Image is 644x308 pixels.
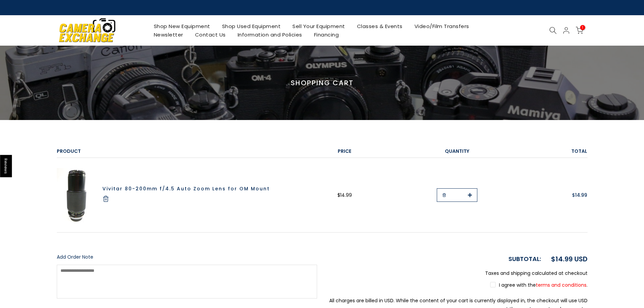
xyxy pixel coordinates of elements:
span: 1 [580,25,585,30]
a: Shop Used Equipment [216,22,287,30]
a: Vivitar 80-200mm f/4.5 Auto Zoom Lens for OM Mount [102,185,270,192]
span: Add Order Note [57,254,93,260]
a: Contact Us [189,30,232,39]
span: $14.99 [572,191,587,199]
strong: Subtotal: [508,255,541,263]
div: Product [52,147,277,156]
div: $14.99 USD [551,253,588,265]
a: Newsletter [148,30,189,39]
a: Sell Your Equipment [287,22,351,30]
a: 1 [576,27,583,34]
div: Quantity [412,147,502,156]
a: Shop New Equipment [148,22,216,30]
div: $14.99 [282,191,407,199]
div: Total [502,147,593,156]
a: terms and conditions [536,282,587,288]
a: Video/Film Transfers [408,22,475,30]
label: I agree with the . [490,282,588,288]
img: Vivitar 80-200mm f/4.5 Auto Zoom Lens for OM Mount Lenses - Small Format - Olympus OM MF Mount Le... [57,168,97,222]
p: Taxes and shipping calculated at checkout [327,269,588,278]
a: Information and Policies [232,30,308,39]
div: Price [277,147,412,156]
h3: SHOPPING CART [57,79,588,86]
a: Classes & Events [351,22,408,30]
a: Financing [308,30,345,39]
